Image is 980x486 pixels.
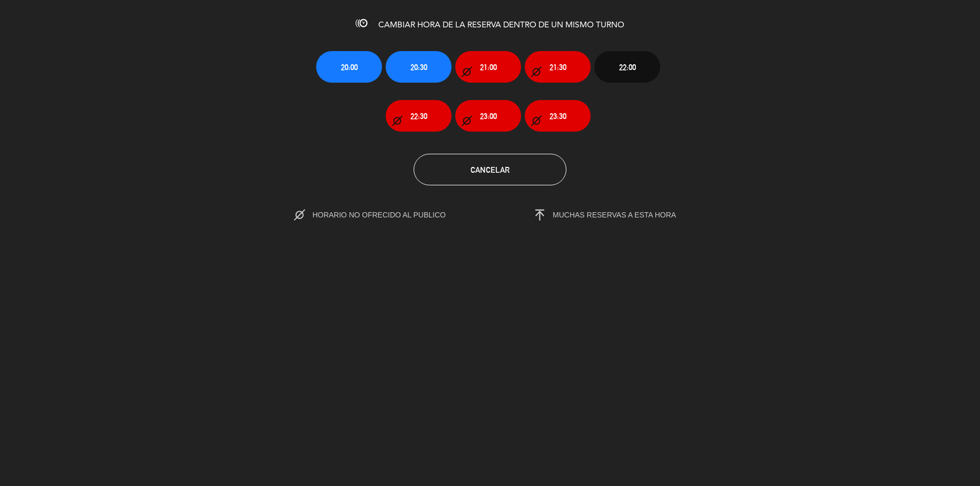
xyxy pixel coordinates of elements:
button: 20:00 [316,51,382,83]
span: 20:00 [341,61,358,73]
span: 23:00 [480,110,497,122]
button: 21:00 [455,51,521,83]
span: Cancelar [471,165,509,174]
span: 21:30 [550,61,566,73]
span: HORARIO NO OFRECIDO AL PUBLICO [312,211,468,219]
span: 21:00 [480,61,497,73]
button: Cancelar [414,154,566,185]
button: 20:30 [386,51,452,83]
span: 22:00 [619,61,636,73]
button: 21:30 [525,51,591,83]
button: 23:00 [455,100,521,132]
span: 22:30 [410,110,427,122]
span: 20:30 [410,61,427,73]
span: CAMBIAR HORA DE LA RESERVA DENTRO DE UN MISMO TURNO [378,21,624,29]
span: MUCHAS RESERVAS A ESTA HORA [553,211,676,219]
button: 23:30 [525,100,591,132]
button: 22:00 [594,51,660,83]
span: 23:30 [550,110,566,122]
button: 22:30 [386,100,452,132]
